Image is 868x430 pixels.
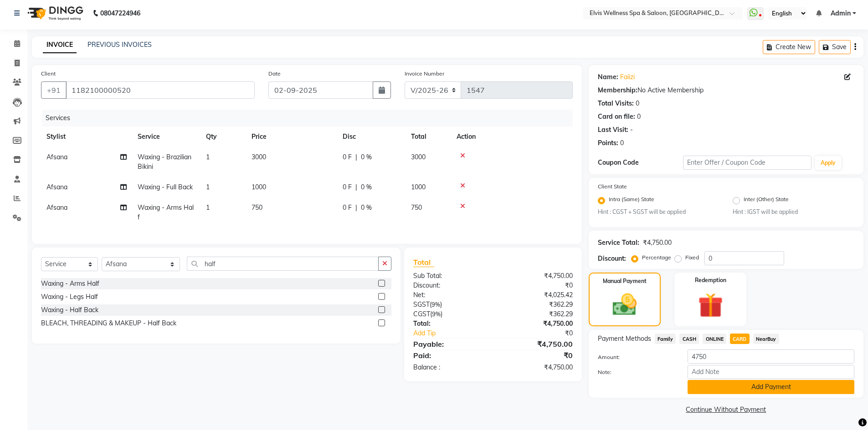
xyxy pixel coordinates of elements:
span: Admin [831,9,851,18]
div: Waxing - Half Back [41,305,98,315]
div: Points: [598,138,618,148]
span: 0 F [343,203,352,212]
label: Intra (Same) State [609,195,654,206]
th: Total [406,126,451,147]
button: Create New [763,40,815,54]
div: ₹4,025.42 [493,290,580,300]
img: _cash.svg [605,291,644,319]
div: ( ) [406,309,493,319]
label: Client State [598,182,627,191]
label: Client [41,70,56,78]
span: Afsana [46,153,67,161]
div: Payable: [406,339,493,349]
span: NearBuy [753,334,779,344]
div: Coupon Code [598,158,683,167]
a: Continue Without Payment [591,405,862,415]
input: Enter Offer / Coupon Code [683,156,812,170]
span: Afsana [46,183,67,191]
th: Qty [200,126,246,147]
div: 0 [620,138,624,148]
input: Search or Scan [187,257,379,271]
div: 0 [636,99,639,108]
th: Disc [337,126,406,147]
span: | [355,152,357,162]
span: ONLINE [703,334,726,344]
span: 3000 [411,153,426,161]
span: 0 F [343,182,352,192]
div: Total: [406,319,493,329]
div: Last Visit: [598,125,628,135]
th: Stylist [41,126,132,147]
th: Action [451,126,573,147]
label: Note: [591,368,681,376]
label: Fixed [685,253,699,262]
a: Add Tip [406,329,507,338]
small: Hint : IGST will be applied [733,208,854,216]
div: ( ) [406,300,493,309]
label: Inter (Other) State [744,195,789,206]
div: ₹362.29 [493,300,580,309]
button: Apply [815,156,841,170]
div: Waxing - Legs Half [41,292,98,302]
div: Discount: [406,281,493,290]
input: Amount [688,349,854,364]
div: Total Visits: [598,99,634,108]
img: logo [23,0,86,26]
div: ₹4,750.00 [493,271,580,281]
label: Invoice Number [405,70,444,78]
div: ₹0 [493,350,580,361]
span: | [355,182,357,192]
span: 9% [432,310,441,318]
div: Services [42,110,580,126]
div: Sub Total: [406,271,493,281]
div: Waxing - Arms Half [41,279,99,288]
span: 1 [206,203,210,212]
div: ₹4,750.00 [493,319,580,329]
span: 0 % [361,152,372,162]
span: 750 [411,203,422,212]
div: Card on file: [598,112,635,121]
span: Family [655,334,676,344]
small: Hint : CGST + SGST will be applied [598,208,719,216]
div: ₹0 [508,329,580,338]
input: Add Note [688,365,854,379]
span: 1 [206,183,210,191]
span: Waxing - Brazilian Bikini [138,153,191,171]
b: 08047224946 [100,0,140,26]
label: Redemption [695,276,726,284]
span: Waxing - Arms Half [138,203,194,221]
div: 0 [637,112,641,121]
div: Discount: [598,254,626,263]
span: CARD [730,334,750,344]
div: Paid: [406,350,493,361]
a: INVOICE [43,37,77,53]
label: Percentage [642,253,671,262]
span: 1 [206,153,210,161]
span: 0 % [361,182,372,192]
span: CGST [413,310,430,318]
label: Manual Payment [603,277,647,285]
span: Afsana [46,203,67,212]
span: 0 F [343,152,352,162]
div: Service Total: [598,238,639,248]
label: Amount: [591,353,681,361]
div: - [630,125,633,135]
span: 3000 [252,153,266,161]
button: Add Payment [688,380,854,394]
th: Service [132,126,200,147]
div: ₹362.29 [493,309,580,319]
button: +91 [41,81,67,99]
label: Date [268,70,281,78]
a: PREVIOUS INVOICES [87,40,152,49]
div: Balance : [406,363,493,372]
div: Membership: [598,86,637,95]
input: Search by Name/Mobile/Email/Code [66,81,255,99]
span: 1000 [252,183,266,191]
a: Faiizi [620,72,635,82]
span: SGST [413,300,430,309]
div: ₹0 [493,281,580,290]
span: 9% [431,301,440,308]
span: Total [413,258,434,267]
span: 0 % [361,203,372,212]
div: Name: [598,72,618,82]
